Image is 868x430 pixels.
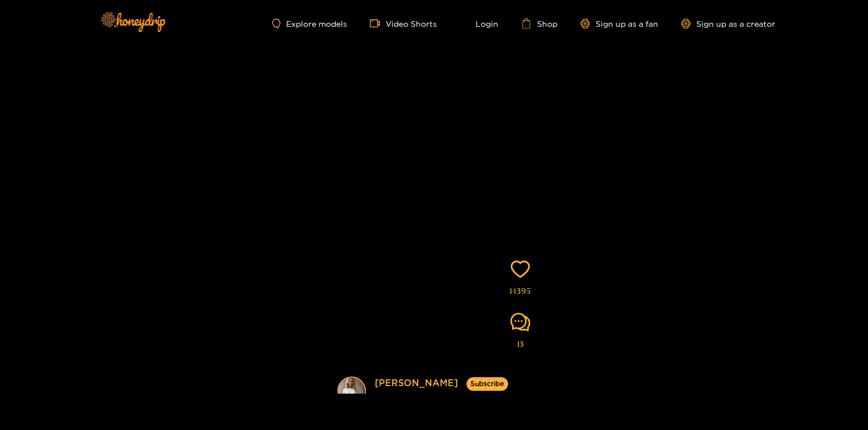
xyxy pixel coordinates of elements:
span: comment [510,312,530,332]
span: Subscribe [470,379,504,390]
a: Shop [521,18,557,28]
span: video-camera [370,18,386,28]
img: user avatar [338,378,365,404]
span: heart [510,259,530,279]
a: [PERSON_NAME] [375,376,458,391]
span: 13 [517,338,524,351]
a: Sign up as a creator [681,19,775,28]
span: 14395 [510,285,531,298]
a: Sign up as a fan [580,19,658,28]
a: Login [460,18,498,28]
a: Explore models [272,19,347,28]
button: Subscribe [466,377,508,391]
a: Video Shorts [370,18,437,28]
